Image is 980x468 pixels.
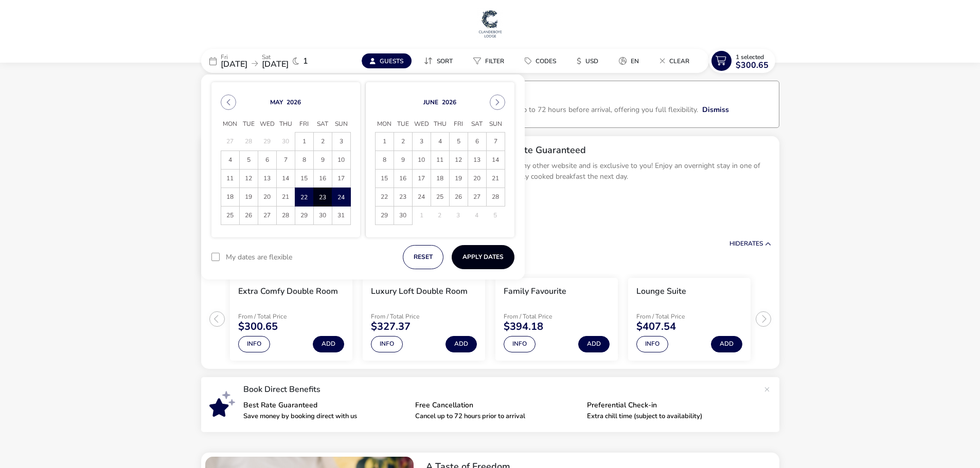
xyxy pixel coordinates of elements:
span: 30 [394,207,412,224]
button: Dismiss [702,104,729,115]
span: 22 [376,188,394,206]
td: 3 [449,207,468,225]
span: 17 [332,170,350,188]
td: 28 [276,207,295,225]
span: 11 [221,170,239,188]
button: HideRates [729,240,771,247]
td: 13 [468,151,486,170]
span: 20 [258,188,276,206]
swiper-slide: 3 / 4 [490,274,623,365]
span: 10 [413,151,431,169]
td: 20 [468,170,486,188]
label: My dates are flexible [226,254,292,261]
span: Thu [276,117,295,132]
span: 7 [277,151,295,169]
p: Save money by booking direct with us [243,413,407,420]
td: 23 [313,188,332,207]
span: 14 [487,151,505,169]
td: 27 [468,188,486,207]
naf-pibe-menu-bar-item: 1 Selected$300.65 [709,49,779,73]
span: 14 [277,170,295,188]
span: Clear [669,57,689,65]
td: 14 [486,151,505,170]
td: 18 [431,170,449,188]
span: 16 [314,170,332,188]
p: From / Total Price [238,313,326,320]
div: Fri[DATE]Sat[DATE]1 [201,49,355,73]
naf-pibe-menu-bar-item: Filter [465,53,516,68]
button: Choose Year [442,98,456,106]
td: 16 [313,170,332,188]
td: 23 [394,188,412,207]
span: 8 [376,151,394,169]
span: Thu [431,117,449,132]
span: [DATE] [262,59,289,70]
span: Wed [412,117,431,132]
td: 30 [276,133,295,151]
p: When you book direct with Clandeboye Lodge, you can cancel or change your booking for free up to ... [214,105,698,115]
button: Previous Month [221,95,236,110]
button: Clear [651,53,698,68]
button: Info [238,336,270,352]
span: 13 [258,170,276,188]
td: 2 [431,207,449,225]
span: 27 [468,188,486,206]
p: Sat [262,54,289,60]
td: 29 [375,207,394,225]
td: 15 [375,170,394,188]
p: From / Total Price [371,313,459,320]
span: 19 [240,188,258,206]
button: Info [371,336,403,352]
span: 22 [296,189,313,207]
span: 7 [487,133,505,151]
span: 4 [221,151,239,169]
span: Sat [468,117,486,132]
span: 6 [468,133,486,151]
td: 12 [449,151,468,170]
button: Choose Month [423,98,438,106]
span: 24 [333,189,350,207]
td: 10 [332,151,350,170]
td: 1 [375,133,394,151]
span: $394.18 [504,322,543,332]
a: Main Website [477,8,503,39]
span: 28 [487,188,505,206]
span: 25 [221,207,239,224]
td: 21 [276,188,295,207]
button: 1 Selected$300.65 [709,49,775,73]
h3: Extra Comfy Double Room [238,286,338,297]
td: 3 [412,133,431,151]
td: 18 [221,188,239,207]
button: Next Month [490,95,505,110]
span: 26 [450,188,468,206]
swiper-slide: 4 / 4 [623,274,756,365]
td: 8 [295,151,313,170]
span: 13 [468,151,486,169]
p: Fri [221,54,247,60]
span: 18 [431,170,449,188]
h3: Luxury Loft Double Room [371,286,468,297]
td: 14 [276,170,295,188]
span: 15 [376,170,394,188]
td: 8 [375,151,394,170]
span: $407.54 [636,322,676,332]
span: $327.37 [371,322,411,332]
td: 19 [239,188,258,207]
swiper-slide: 1 / 4 [225,274,358,365]
span: 12 [450,151,468,169]
td: 17 [332,170,350,188]
span: 18 [221,188,239,206]
td: 28 [486,188,505,207]
span: 3 [413,133,431,151]
td: 6 [468,133,486,151]
td: 26 [449,188,468,207]
span: 11 [431,151,449,169]
span: 1 [303,57,308,65]
button: $USD [568,53,607,68]
span: Guests [380,57,403,65]
button: Info [636,336,668,352]
span: 29 [376,207,394,224]
button: Sort [416,53,461,68]
td: 27 [258,207,276,225]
